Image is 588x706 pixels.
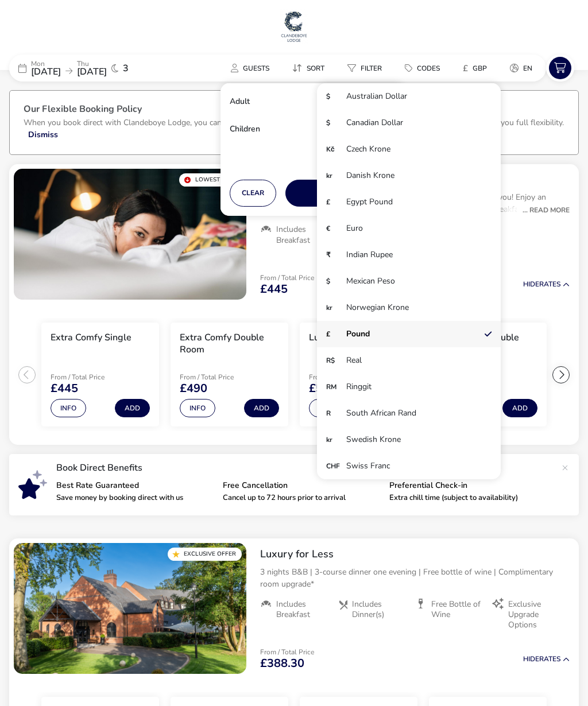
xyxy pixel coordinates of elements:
[180,332,279,356] h3: Extra Comfy Double Room
[317,215,501,242] li: €Euro
[36,318,165,432] swiper-slide: 1 / 7
[326,93,346,100] strong: $
[283,60,334,76] button: Sort
[326,225,346,232] strong: €
[317,189,501,215] li: £Egypt Pound
[309,383,336,394] span: £505
[523,281,570,288] button: HideRates
[222,60,278,76] button: Guests
[501,60,541,76] button: en
[523,64,532,73] span: en
[51,399,86,417] button: Info
[56,482,214,490] p: Best Rate Guaranteed
[309,374,390,381] p: From / Total Price
[317,242,501,268] li: ₹Indian Rupee
[280,9,308,44] img: Main Website
[31,60,61,67] p: Mon
[523,280,539,289] span: Hide
[396,60,449,76] button: Codes
[326,278,346,285] strong: $
[168,548,242,561] div: Exclusive Offer
[260,566,570,590] p: 3 nights B&B | 3-course dinner one evening | Free bottle of wine | Complimentary room upgrade*
[326,410,346,417] strong: R
[326,251,346,258] strong: ₹
[51,332,131,344] h3: Extra Comfy Single
[14,169,246,300] swiper-slide: 1 / 1
[326,331,346,338] strong: £
[454,60,496,76] button: £GBP
[473,64,487,73] span: GBP
[317,400,501,426] li: RSouth African Rand
[115,399,150,417] button: Add
[326,199,346,205] strong: £
[180,383,207,394] span: £490
[260,649,314,655] p: From / Total Price
[389,494,547,502] p: Extra chill time (subject to availability)
[51,374,132,381] p: From / Total Price
[9,55,181,82] div: Mon[DATE]Thu[DATE]3
[417,64,440,73] span: Codes
[223,482,380,490] p: Free Cancellation
[307,64,324,73] span: Sort
[326,383,346,390] strong: RM
[276,224,328,245] span: Includes Breakfast
[508,599,560,631] span: Exclusive Upgrade Options
[14,543,246,674] swiper-slide: 1 / 1
[454,60,501,76] naf-pibe-menu-bar-item: £GBP
[501,60,546,76] naf-pibe-menu-bar-item: en
[361,64,382,73] span: Filter
[260,284,288,295] span: £445
[260,658,304,669] span: £388.30
[317,83,501,110] li: $Australian Dollar
[502,399,537,417] button: Add
[317,268,501,294] li: $Mexican Peso
[180,399,215,417] button: Info
[317,347,501,374] li: R$Real
[352,599,406,620] span: Includes Dinner(s)
[431,599,483,620] span: Free Bottle of Wine
[51,383,78,394] span: £445
[222,60,283,76] naf-pibe-menu-bar-item: Guests
[285,180,395,207] button: Apply
[260,274,314,281] p: From / Total Price
[180,374,261,381] p: From / Total Price
[230,98,259,106] label: Adult
[31,65,61,78] span: [DATE]
[338,60,396,76] naf-pibe-menu-bar-item: Filter
[251,538,579,639] div: Luxury for Less3 nights B&B | 3-course dinner one evening | Free bottle of wine | Complimentary r...
[389,482,547,490] p: Preferential Check-in
[223,494,380,502] p: Cancel up to 72 hours prior to arrival
[24,117,564,128] p: When you book direct with Clandeboye Lodge, you can cancel or change your booking for free up to ...
[317,110,501,136] li: $Canadian Dollar
[244,399,279,417] button: Add
[523,654,539,664] span: Hide
[317,162,501,189] li: krDanish Krone
[317,426,501,453] li: krSwedish Krone
[338,60,391,76] button: Filter
[165,318,294,432] swiper-slide: 2 / 7
[309,399,345,417] button: Info
[317,294,501,321] li: krNorwegian Krone
[326,463,346,470] strong: CHF
[317,136,501,162] li: KčCzech Krone
[326,357,346,364] strong: R$
[56,494,214,502] p: Save money by booking direct with us
[396,60,454,76] naf-pibe-menu-bar-item: Codes
[260,548,570,561] h2: Luxury for Less
[326,172,346,179] strong: kr
[309,332,386,344] h3: Luxury Loft Single
[317,374,501,400] li: RMRinggit
[179,173,242,187] div: Lowest Rate
[77,65,107,78] span: [DATE]
[326,146,346,153] strong: Kč
[77,60,107,67] p: Thu
[243,64,269,73] span: Guests
[326,304,346,311] strong: kr
[28,129,58,141] button: Dismiss
[230,180,276,207] button: Clear
[317,321,501,347] li: £Pound
[326,119,346,126] strong: $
